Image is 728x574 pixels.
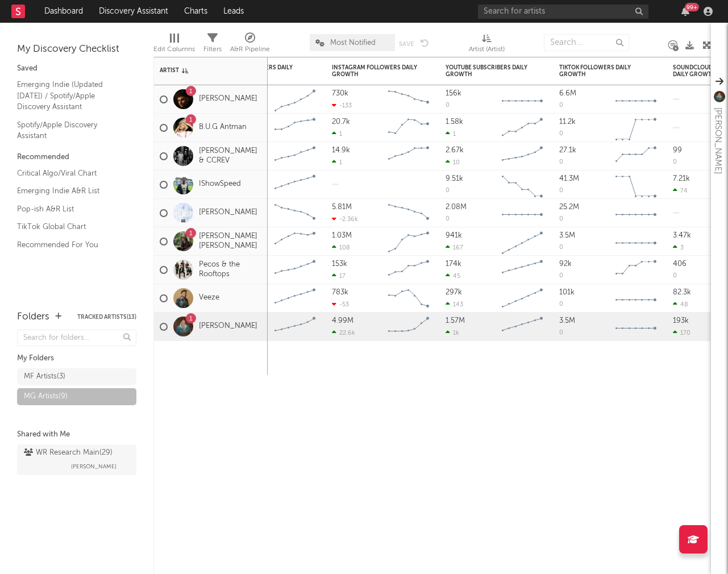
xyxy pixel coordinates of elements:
svg: Chart title [610,227,662,256]
a: IShowSpeed [199,180,241,189]
div: -133 [332,102,352,109]
div: 45 [446,272,460,280]
div: A&R Pipeline [230,28,270,61]
svg: Chart title [269,114,321,142]
div: MF Artists ( 3 ) [24,370,65,384]
div: 3 [673,244,684,251]
a: Recommended For You [17,239,125,251]
svg: Chart title [610,199,662,227]
svg: Chart title [269,284,321,313]
div: Saved [17,62,136,76]
div: Artist [160,67,245,74]
div: 730k [332,90,348,97]
svg: Chart title [383,85,434,114]
svg: Chart title [610,313,662,341]
div: 1 [332,130,342,138]
div: 0 [559,301,563,307]
div: 99 [673,147,682,154]
div: 0 [559,131,563,137]
div: 101k [559,289,575,296]
a: B.U.G Antman [199,123,247,132]
svg: Chart title [269,256,321,284]
svg: Chart title [497,142,548,170]
svg: Chart title [269,170,321,199]
a: Pecos & the Rooftops [199,260,262,280]
div: 20.7k [332,118,350,126]
div: 156k [446,90,461,97]
button: 99+ [681,7,689,16]
a: WR Research Main(29)[PERSON_NAME] [17,444,136,475]
div: 5.81M [332,203,352,211]
div: My Folders [17,352,136,365]
div: 0 [559,216,563,222]
svg: Chart title [497,284,548,313]
div: 0 [559,330,563,336]
svg: Chart title [610,85,662,114]
div: 0 [559,159,563,165]
div: TikTok Followers Daily Growth [559,64,644,78]
div: 0 [446,188,450,194]
div: 2.08M [446,203,467,211]
svg: Chart title [610,114,662,142]
a: [PERSON_NAME] [199,208,257,218]
a: Critical Algo/Viral Chart [17,167,125,180]
input: Search... [544,34,629,51]
a: Emerging Indie (Updated [DATE]) / Spotify/Apple Discovery Assistant [17,78,125,113]
div: 22.6k [332,329,355,336]
div: Folders [17,310,49,324]
div: 4.99M [332,317,353,325]
div: 7.21k [673,175,690,182]
div: 10 [446,159,460,166]
div: 0 [673,159,677,165]
svg: Chart title [610,142,662,170]
svg: Chart title [383,313,434,341]
div: 941k [446,232,462,239]
div: Artist (Artist) [469,43,505,56]
div: 1.58k [446,118,463,126]
svg: Chart title [610,256,662,284]
div: 174k [446,260,461,268]
svg: Chart title [383,114,434,142]
div: 0 [559,102,563,109]
span: [PERSON_NAME] [71,460,117,473]
div: 0 [559,273,563,279]
svg: Chart title [610,284,662,313]
a: [PERSON_NAME] & CCREV [199,147,262,166]
div: 2.67k [446,147,464,154]
div: 406 [673,260,687,268]
svg: Chart title [610,170,662,199]
a: [PERSON_NAME] [199,94,257,104]
svg: Chart title [383,142,434,170]
div: Edit Columns [153,28,195,61]
div: 0 [559,188,563,194]
div: 99 + [685,3,699,11]
div: -2.36k [332,215,358,223]
svg: Chart title [269,199,321,227]
div: 1 [446,130,456,138]
svg: Chart title [383,256,434,284]
div: WR Research Main ( 29 ) [24,446,113,460]
div: 3.5M [559,317,575,325]
div: 0 [446,216,450,222]
div: YouTube Subscribers Daily Growth [446,64,531,78]
button: Save [399,41,414,47]
div: A&R Pipeline [230,43,270,56]
svg: Chart title [269,313,321,341]
a: MF Artists(3) [17,368,136,385]
div: 193k [673,317,689,325]
svg: Chart title [497,313,548,341]
div: Instagram Followers Daily Growth [332,64,417,78]
a: Veeze [199,293,219,303]
div: 0 [559,244,563,251]
div: 6.6M [559,90,576,97]
div: -53 [332,301,349,308]
button: Undo the changes to the current view. [421,38,429,48]
div: 170 [673,329,690,336]
a: Spotify/Apple Discovery Assistant [17,119,125,142]
svg: Chart title [497,170,548,199]
a: Emerging Indie A&R List [17,185,125,197]
a: [PERSON_NAME] [PERSON_NAME] [199,232,262,251]
svg: Chart title [497,114,548,142]
a: MG Artists(9) [17,388,136,405]
a: TikTok Global Chart [17,221,125,233]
